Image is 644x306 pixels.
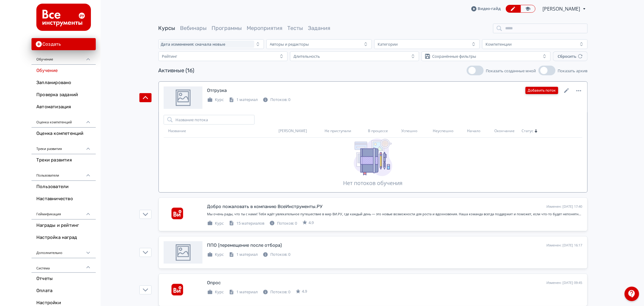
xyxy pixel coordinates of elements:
[32,181,96,193] a: Пользователи
[180,25,207,31] a: Вебинары
[543,5,581,12] span: Илья Трухачев
[32,220,96,232] a: Награды и рейтинг
[553,51,588,61] button: Сбросить
[32,205,96,220] div: Геймификация
[432,54,476,59] div: Сохранённые фильтры
[290,51,419,61] button: Длительность
[558,68,588,73] span: Показать архив
[308,25,331,31] a: Задания
[378,42,398,47] div: Категории
[374,39,480,49] button: Категории
[482,39,588,49] button: Компетенции
[207,289,224,295] div: Курс
[32,50,96,65] div: Обучение
[32,140,96,154] div: Треки развития
[32,38,96,50] button: Создать
[302,288,307,295] span: 4.9
[207,220,224,226] div: Курс
[207,212,582,217] div: Мы очень рады, что ты с нами! Тебя ждёт увлекательное путешествие в мир ВИ.РУ, где каждый день — ...
[294,54,320,59] div: Длительность
[32,244,96,258] div: Дополнительно
[32,232,96,244] a: Настройка наград
[32,154,96,166] a: Треки развития
[325,129,365,134] div: Не приступали
[263,289,291,295] div: Потоков: 0
[522,129,533,134] span: Статус
[266,39,372,49] button: Авторы и редакторы
[368,129,399,134] div: В процессе
[164,179,582,187] div: Нет потоков обучения
[247,25,283,31] a: Мероприятия
[229,220,265,226] div: 15 материалов
[433,129,465,134] div: Неуспешно
[263,97,291,103] div: Потоков: 0
[32,101,96,113] a: Автоматизация
[161,42,225,47] span: Дата изменения: сначала новые
[158,67,195,75] div: Активные (16)
[36,4,91,31] img: https://files.teachbase.ru/system/account/58008/logo/medium-5ae35628acea0f91897e3bd663f220f6.png
[32,285,96,297] a: Оплата
[547,243,582,248] div: Изменен: [DATE] 16:17
[547,280,582,285] div: Изменен: [DATE] 09:45
[526,87,558,94] button: Добавить поток
[207,97,224,103] div: Курс
[494,129,515,134] span: Окончание
[263,252,291,258] div: Потоков: 0
[521,5,536,13] a: Переключиться в режим ученика
[401,129,430,134] div: Успешно
[158,51,288,61] button: Рейтинг
[207,242,282,249] div: ППО (перемещение после отбора)
[270,42,309,47] div: Авторы и редакторы
[229,97,258,103] div: 1 материал
[162,54,178,59] div: Рейтинг
[212,25,242,31] a: Программы
[269,220,297,226] div: Потоков: 0
[229,252,258,258] div: 1 материал
[32,113,96,128] div: Оценка компетенций
[207,203,323,210] div: Добро пожаловать в компанию ВсеИнструменты.РУ
[32,77,96,89] a: Запланировано
[471,6,501,12] a: Видео-гайд
[32,273,96,285] a: Отчеты
[422,51,551,61] button: Сохранённые фильтры
[309,220,314,226] span: 4.9
[279,129,322,134] div: [PERSON_NAME]
[32,258,96,273] div: Система
[32,166,96,181] div: Пользователи
[288,25,303,31] a: Тесты
[158,25,175,31] a: Курсы
[32,193,96,205] a: Наставничество
[486,42,512,47] div: Компетенции
[467,129,480,134] span: Начало
[169,129,186,134] span: Название
[207,87,227,94] div: Отгрузка
[158,39,264,49] button: Дата изменения: сначала новые
[32,128,96,140] a: Оценка компетенций
[547,204,582,209] div: Изменен: [DATE] 17:40
[486,68,536,73] span: Показать созданные мной
[207,279,221,286] div: Опрос
[32,65,96,77] a: Обучение
[207,252,224,258] div: Курс
[32,89,96,101] a: Проверка заданий
[229,289,258,295] div: 1 материал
